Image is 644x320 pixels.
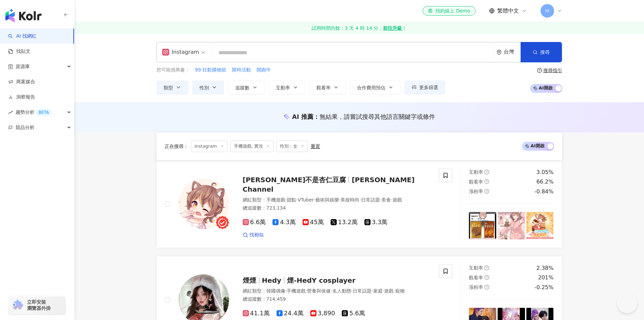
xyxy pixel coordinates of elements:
span: 趨勢分析 [16,105,51,120]
div: 預約線上 Demo [428,7,470,14]
a: 找相似 [243,232,264,238]
span: VTuber [297,197,314,202]
span: 煙煙 [243,276,256,284]
div: 總追蹤數 ： 714,459 [243,296,431,303]
span: question-circle [537,68,542,73]
button: 性別 [192,81,224,94]
span: 3.3萬 [364,219,388,226]
img: KOL Avatar [178,178,229,229]
span: 寵物 [395,288,405,294]
span: [PERSON_NAME]不是杏仁豆腐 [243,176,346,184]
span: 類型 [164,85,173,90]
span: 競品分析 [16,120,34,135]
a: 試用時間尚餘：3 天 4 時 14 分，前往升級！ [74,22,644,34]
span: · [383,288,384,294]
span: 觀看率 [316,85,331,90]
div: 2.38% [536,264,554,272]
img: post-image [526,212,554,239]
button: 更多篩選 [405,81,445,94]
span: 45萬 [303,219,324,226]
span: 互動率 [469,169,483,175]
span: · [285,197,287,202]
div: 總追蹤數 ： 723,134 [243,205,431,212]
span: 互動率 [276,85,290,90]
span: 正在搜尋 ： [165,144,188,149]
span: · [351,288,353,294]
img: logo [5,9,42,22]
span: 3,890 [310,310,335,317]
span: · [306,288,307,294]
span: 手機遊戲 [287,288,306,294]
div: -0.25% [534,284,554,291]
a: 找貼文 [8,48,30,55]
span: 繁體中文 [497,7,519,15]
span: 觀看率 [469,179,483,185]
span: 更多篩選 [419,85,438,90]
div: 3.05% [536,169,554,176]
span: 立即安裝 瀏覽器外掛 [27,299,51,311]
button: 類型 [157,81,188,94]
strong: 前往升級 [383,25,402,31]
span: 甜點 [287,197,296,202]
div: Instagram [162,47,199,58]
span: question-circle [484,170,489,174]
span: 24.4萬 [277,310,304,317]
span: question-circle [484,179,489,184]
span: 營養與保健 [307,288,331,294]
span: rise [8,110,13,115]
a: chrome extension立即安裝 瀏覽器外掛 [9,296,66,314]
span: · [380,197,381,202]
span: · [296,197,297,202]
div: 66.2% [536,178,554,186]
span: · [331,288,332,294]
span: 13.2萬 [331,219,358,226]
span: 煙-HedY cosplayer [287,276,355,284]
span: Hedy [262,276,282,284]
div: -0.84% [534,188,554,195]
span: 韓國偶像 [266,288,285,294]
a: 預約線上 Demo [423,6,475,16]
span: 6.6萬 [243,219,266,226]
span: question-circle [484,275,489,280]
div: 台灣 [504,49,521,55]
span: Instagram [191,141,228,152]
span: H [545,7,549,15]
img: post-image [498,212,525,239]
span: question-circle [484,285,489,290]
span: question-circle [484,265,489,270]
span: 追蹤數 [235,85,249,90]
span: 互動率 [469,265,483,271]
span: 名人動態 [332,288,351,294]
span: · [391,197,392,202]
button: 99 狂歡購物節 [195,66,226,74]
img: post-image [469,212,496,239]
span: 性別 [199,85,209,90]
span: 找相似 [249,232,264,238]
a: KOL Avatar[PERSON_NAME]不是杏仁豆腐[PERSON_NAME] Channel網紅類型：手機遊戲·甜點·VTuber·藝術與娛樂·美妝時尚·日常話題·美食·遊戲總追蹤數：7... [157,160,562,248]
div: 網紅類型 ： [243,288,431,295]
button: 合作費用預估 [350,81,401,94]
button: 限時活動 [232,66,251,74]
a: searchAI 找網紅 [8,33,37,40]
div: AI 推薦 ： [292,112,435,121]
span: 限時活動 [232,67,251,73]
div: BETA [36,109,51,116]
span: · [314,197,315,202]
span: [PERSON_NAME] Channel [243,176,415,193]
button: 互動率 [269,81,305,94]
span: · [285,288,287,294]
span: 5.6萬 [342,310,365,317]
iframe: Help Scout Beacon - Open [617,293,637,313]
div: 網紅類型 ： [243,197,431,204]
button: 觀看率 [309,81,346,94]
span: 家庭 [373,288,383,294]
span: 漲粉率 [469,189,483,194]
span: 性別：女 [276,141,308,152]
span: · [339,197,340,202]
span: 日常話題 [353,288,372,294]
span: 無結果，請嘗試搜尋其他語言關鍵字或條件 [319,113,435,120]
span: 觀看率 [469,275,483,280]
span: 美妝時尚 [340,197,359,202]
span: 99 狂歡購物節 [195,67,226,73]
a: 洞察報告 [8,94,35,101]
